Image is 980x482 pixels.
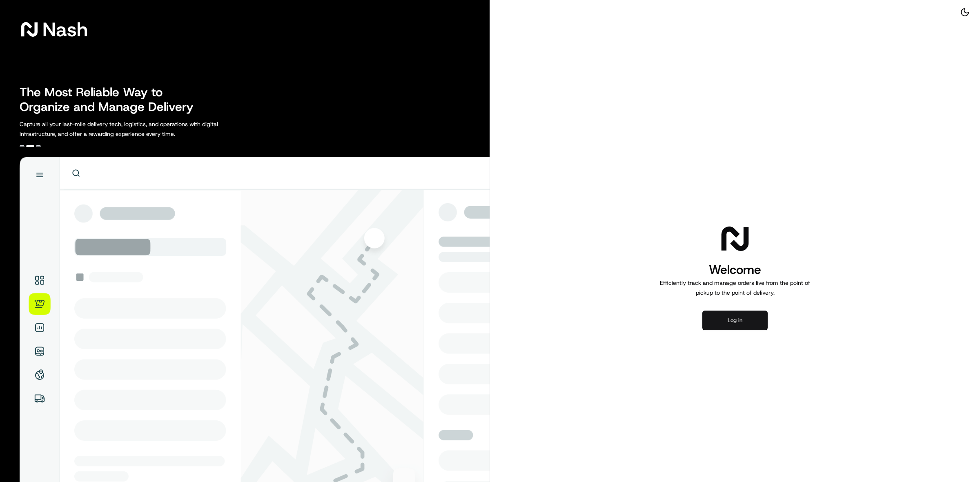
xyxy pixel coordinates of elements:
[20,85,203,114] h2: The Most Reliable Way to Organize and Manage Delivery
[657,262,813,278] h1: Welcome
[702,311,768,330] button: Log in
[657,278,813,298] p: Efficiently track and manage orders live from the point of pickup to the point of delivery.
[20,119,255,139] p: Capture all your last-mile delivery tech, logistics, and operations with digital infrastructure, ...
[42,21,88,38] span: Nash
